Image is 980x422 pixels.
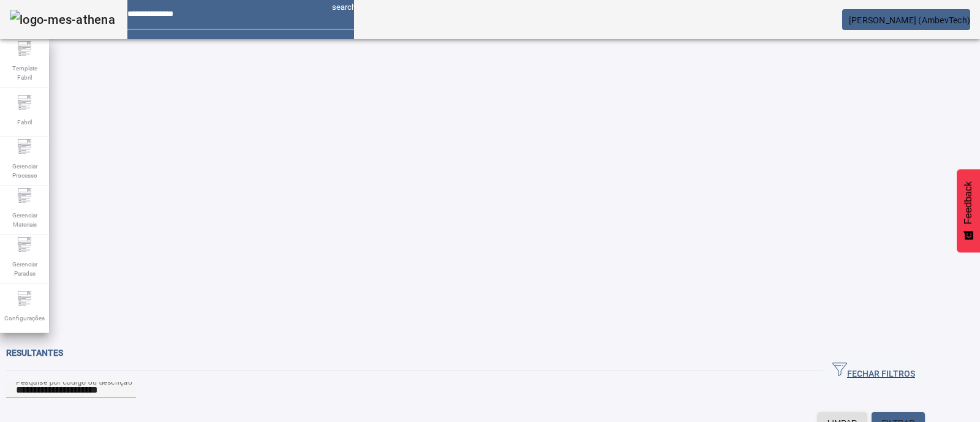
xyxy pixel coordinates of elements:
span: Template Fabril [6,60,43,86]
span: Gerenciar Processo [6,158,43,184]
img: logo-mes-athena [10,10,115,29]
span: Fabril [13,114,36,130]
span: [PERSON_NAME] (AmbevTech) [849,15,970,25]
button: FECHAR FILTROS [823,360,925,382]
mat-label: Pesquise por código ou descrição [16,377,132,386]
span: Gerenciar Paradas [6,256,43,282]
span: Resultantes [6,348,63,358]
span: Feedback [963,181,974,224]
span: FECHAR FILTROS [832,362,915,380]
span: Configurações [1,310,48,326]
button: Feedback - Mostrar pesquisa [957,169,980,252]
span: Gerenciar Materiais [6,207,43,233]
